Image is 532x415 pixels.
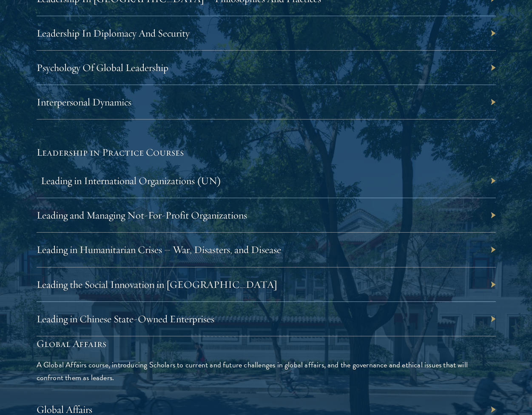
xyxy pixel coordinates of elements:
[41,174,221,187] a: Leading in International Organizations (UN)
[37,243,281,256] a: Leading in Humanitarian Crises – War, Disasters, and Disease
[37,96,131,108] a: Interpersonal Dynamics
[37,358,496,384] p: A Global Affairs course, introducing Scholars to current and future challenges in global affairs,...
[37,278,277,291] a: Leading the Social Innovation in [GEOGRAPHIC_DATA]
[37,313,214,325] a: Leading in Chinese State-Owned Enterprises
[37,145,496,159] h5: Leadership in Practice Courses
[37,336,496,351] h5: Global Affairs
[37,209,247,222] a: Leading and Managing Not-For-Profit Organizations
[37,27,190,40] a: Leadership In Diplomacy And Security
[37,61,168,74] a: Psychology Of Global Leadership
